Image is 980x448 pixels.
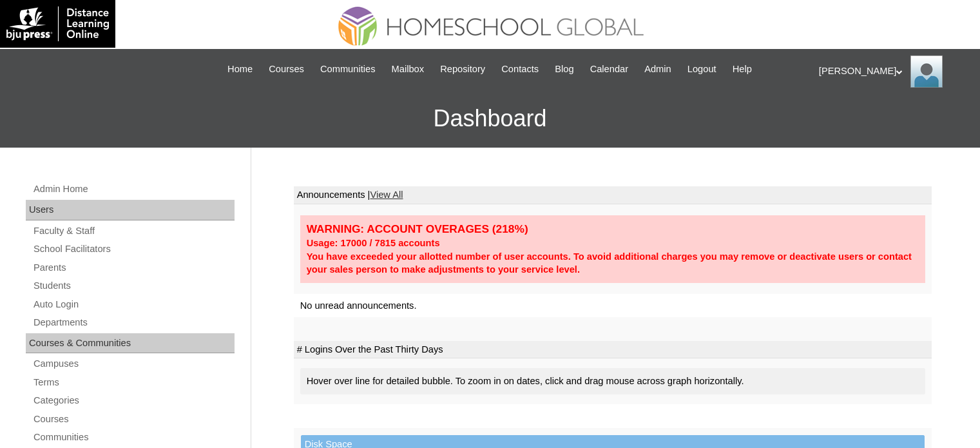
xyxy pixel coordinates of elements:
[262,62,311,77] a: Courses
[681,62,723,77] a: Logout
[32,223,235,239] a: Faculty & Staff
[294,186,932,204] td: Announcements |
[32,260,235,276] a: Parents
[638,62,678,77] a: Admin
[294,341,932,359] td: # Logins Over the Past Thirty Days
[370,190,403,200] a: View All
[584,62,635,77] a: Calendar
[819,55,967,88] div: [PERSON_NAME]
[733,62,752,77] span: Help
[6,90,974,148] h3: Dashboard
[434,62,492,77] a: Repository
[221,62,259,77] a: Home
[307,250,919,277] div: You have exceeded your allotted number of user accounts. To avoid additional charges you may remo...
[910,55,943,88] img: Ariane Ebuen
[590,62,628,77] span: Calendar
[440,62,485,77] span: Repository
[32,297,235,313] a: Auto Login
[644,62,671,77] span: Admin
[687,62,716,77] span: Logout
[32,241,235,257] a: School Facilitators
[555,62,573,77] span: Blog
[300,368,925,394] div: Hover over line for detailed bubble. To zoom in on dates, click and drag mouse across graph horiz...
[32,429,235,445] a: Communities
[32,375,235,391] a: Terms
[32,411,235,427] a: Courses
[307,222,919,237] div: WARNING: ACCOUNT OVERAGES (218%)
[294,294,932,318] td: No unread announcements.
[392,62,425,77] span: Mailbox
[26,200,235,220] div: Users
[32,393,235,409] a: Categories
[269,62,304,77] span: Courses
[32,181,235,197] a: Admin Home
[6,6,109,41] img: logo-white.png
[385,62,431,77] a: Mailbox
[548,62,580,77] a: Blog
[314,62,382,77] a: Communities
[307,238,440,248] strong: Usage: 17000 / 7815 accounts
[26,333,235,354] div: Courses & Communities
[726,62,758,77] a: Help
[32,278,235,294] a: Students
[501,62,539,77] span: Contacts
[320,62,376,77] span: Communities
[32,356,235,372] a: Campuses
[32,315,235,331] a: Departments
[495,62,545,77] a: Contacts
[227,62,253,77] span: Home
